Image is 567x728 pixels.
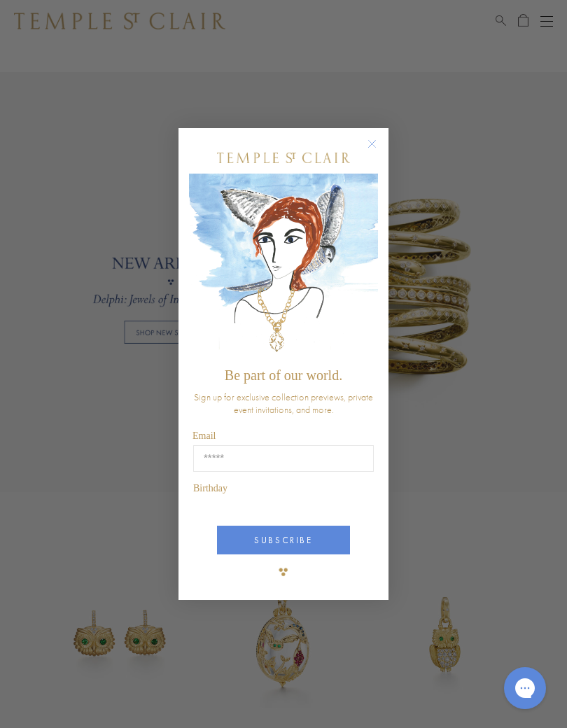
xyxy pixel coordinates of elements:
button: SUBSCRIBE [217,526,350,554]
img: Temple St. Clair [217,153,350,163]
img: c4a9eb12-d91a-4d4a-8ee0-386386f4f338.jpeg [189,174,378,360]
span: Email [192,430,216,441]
span: Sign up for exclusive collection previews, private event invitations, and more. [194,391,373,416]
span: Birthday [193,483,227,493]
img: TSC [269,558,297,586]
iframe: Gorgias live chat messenger [497,662,553,714]
button: Close dialog [370,142,388,160]
span: Be part of our world. [225,367,342,383]
input: Email [193,445,374,472]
